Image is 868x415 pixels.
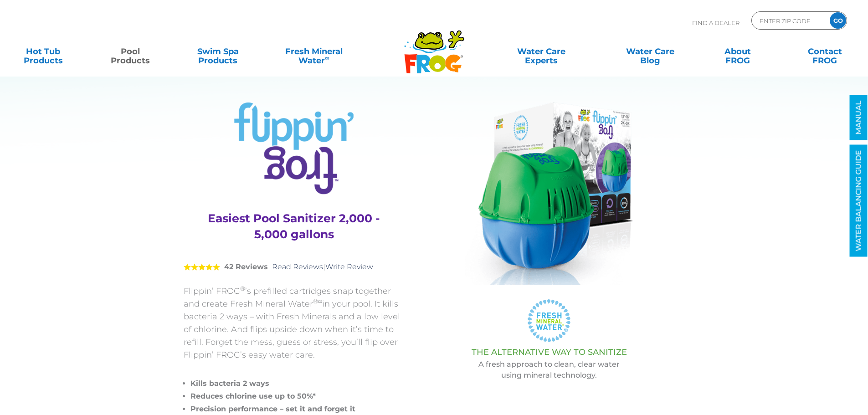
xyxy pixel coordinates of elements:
sup: ®∞ [313,297,323,305]
sup: ∞ [325,54,329,61]
a: Write Review [325,262,373,271]
a: AboutFROG [704,42,771,61]
h3: THE ALTERNATIVE WAY TO SANITIZE [427,348,671,357]
img: Product Flippin Frog [465,102,633,285]
li: Kills bacteria 2 ways [190,377,405,390]
h3: Easiest Pool Sanitizer 2,000 - 5,000 gallons [195,210,393,242]
strong: 42 Reviews [224,262,268,271]
sup: ® [240,285,245,292]
input: GO [830,12,846,29]
a: MANUAL [850,95,868,140]
p: Flippin’ FROG ’s prefilled cartridges snap together and create Fresh Mineral Water in your pool. ... [184,285,405,361]
div: | [184,249,405,285]
img: Product Logo [234,102,354,195]
a: Fresh MineralWater∞ [271,42,356,61]
a: WATER BALANCING GUIDE [850,145,868,257]
a: PoolProducts [97,42,164,61]
a: Water CareExperts [486,42,596,61]
a: Hot TubProducts [9,42,77,61]
p: Find A Dealer [692,11,740,34]
p: A fresh approach to clean, clear water using mineral technology. [427,359,671,381]
img: Frog Products Logo [399,18,469,74]
a: Water CareBlog [616,42,684,61]
span: 5 [184,263,220,271]
a: Swim SpaProducts [184,42,252,61]
a: ContactFROG [791,42,859,61]
a: Read Reviews [272,262,323,271]
li: Reduces chlorine use up to 50%* [190,390,405,403]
